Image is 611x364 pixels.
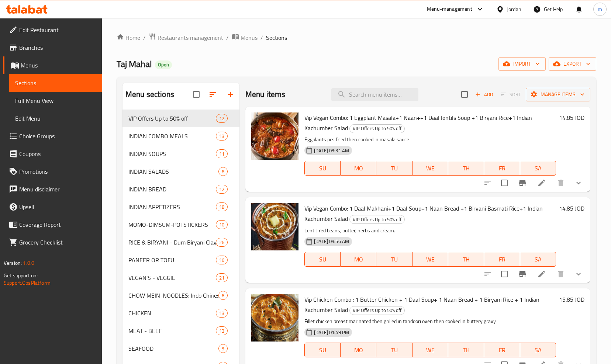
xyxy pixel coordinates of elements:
[496,89,526,100] span: Select section first
[245,89,286,100] h2: Menu items
[216,274,227,281] span: 21
[376,161,412,176] button: TU
[226,33,229,42] li: /
[472,89,496,100] button: Add
[304,294,539,315] span: Vip Chicken Combo : 1 Butter Chicken + 1 Daal Soup+ 1 Naan Bread + 1 Biryani Rice + 1 Indian Kach...
[549,57,596,71] button: export
[344,163,373,174] span: MO
[3,56,102,74] a: Menus
[149,33,223,42] a: Restaurants management
[155,60,172,69] div: Open
[451,254,481,265] span: TH
[3,127,102,145] a: Choice Groups
[216,273,228,282] div: items
[19,220,96,229] span: Coverage Report
[189,87,204,102] span: Select all sections
[412,343,448,357] button: WE
[122,127,239,145] div: INDIAN COMBO MEALS13
[555,59,590,69] span: export
[552,174,570,192] button: delete
[472,89,496,100] span: Add item
[219,168,227,175] span: 8
[451,163,481,174] span: TH
[344,345,373,356] span: MO
[3,198,102,216] a: Upsell
[128,291,218,300] div: CHOW MEIN-NOODLES: Indo Chinese
[427,5,472,14] div: Menu-management
[415,345,445,356] span: WE
[15,114,96,123] span: Edit Menu
[251,112,298,160] img: Vip Vegan Combo: 1 Eggplant Masala+1 Naan++1 Daal lentils Soup +1 Biryani Rice+1 Indian Kachumber...
[311,147,352,154] span: [DATE] 09:31 AM
[122,233,239,251] div: RICE & BIRYANI - Dum Biryani Clay Pot26
[122,163,239,180] div: INDIAN SALADS8
[514,265,531,283] button: Branch-specific-item
[19,132,96,141] span: Choice Groups
[520,343,556,357] button: SA
[484,161,520,176] button: FR
[304,161,341,176] button: SU
[457,87,472,102] span: Select section
[128,344,218,353] div: SEAFOOD
[128,202,216,211] span: INDIAN APPETIZERS
[379,345,409,356] span: TU
[232,33,258,42] a: Menus
[350,124,404,133] span: VIP Offers Up to 50% off
[497,175,512,191] span: Select to update
[514,174,531,192] button: Branch-specific-item
[15,79,96,87] span: Sections
[570,174,587,192] button: show more
[350,215,404,224] span: VIP Offers Up to 50% off
[143,33,146,42] li: /
[216,239,227,246] span: 26
[552,265,570,283] button: delete
[122,110,239,127] div: VIP Offers Up to 50% off12
[216,310,227,317] span: 13
[122,216,239,233] div: MOMO-DIMSUM-POTSTICKERS10
[128,185,216,194] span: INDIAN BREAD
[3,163,102,180] a: Promotions
[117,56,152,72] span: Taj Mahal
[251,203,298,250] img: Vip Vegan Combo: 1 Daal Makhani+1 Daal Soup+1 Naan Bread +1 Biryani Basmati Rice+1 Indian Kachumb...
[448,343,484,357] button: TH
[376,343,412,357] button: TU
[19,167,96,176] span: Promotions
[304,317,556,326] p: Fillet chicken breast marinated then grilled in tandoori oven then cooked in buttery gravy
[574,270,583,278] svg: Show Choices
[216,149,228,158] div: items
[526,88,590,101] button: Manage items
[219,345,227,352] span: 9
[9,110,102,127] a: Edit Menu
[128,326,216,335] span: MEAT - BEEF
[128,149,216,158] span: INDIAN SOUPS
[128,132,216,141] div: INDIAN COMBO MEALS
[308,345,338,356] span: SU
[304,252,341,267] button: SU
[448,161,484,176] button: TH
[412,252,448,267] button: WE
[341,343,376,357] button: MO
[3,21,102,39] a: Edit Restaurant
[128,273,216,282] span: VEGAN'S - VEGGIE
[3,145,102,163] a: Coupons
[304,112,532,134] span: Vip Vegan Combo: 1 Eggplant Masala+1 Naan++1 Daal lentils Soup +1 Biryani Rice+1 Indian Kachumber...
[122,198,239,216] div: INDIAN APPETIZERS18
[128,309,216,318] div: CHICKEN
[122,269,239,287] div: VEGAN'S - VEGGIE21
[331,88,418,101] input: search
[125,89,174,100] h2: Menu sections
[537,270,546,278] a: Edit menu item
[507,5,521,13] div: Jordan
[487,163,517,174] span: FR
[487,345,517,356] span: FR
[349,124,405,133] div: VIP Offers Up to 50% off
[412,161,448,176] button: WE
[448,252,484,267] button: TH
[216,150,227,157] span: 11
[122,304,239,322] div: CHICKEN13
[304,226,556,235] p: Lentil, red beans, butter, herbs and cream.
[4,258,22,268] span: Version:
